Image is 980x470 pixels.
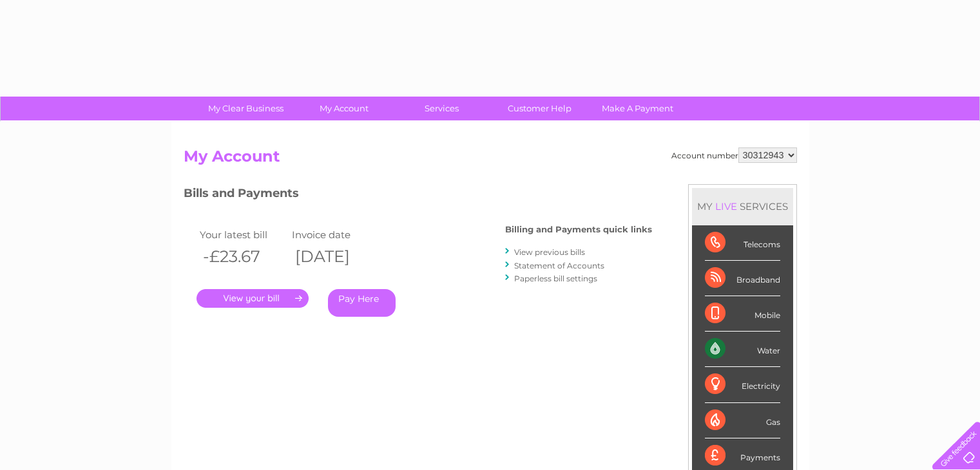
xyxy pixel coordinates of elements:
[705,367,780,402] div: Electricity
[514,261,604,270] a: Statement of Accounts
[514,274,597,283] a: Paperless bill settings
[514,247,585,257] a: View previous bills
[193,97,299,120] a: My Clear Business
[289,226,381,243] td: Invoice date
[705,403,780,438] div: Gas
[705,261,780,296] div: Broadband
[197,243,289,270] th: -£23.67
[705,225,780,261] div: Telecoms
[692,188,793,225] div: MY SERVICES
[184,147,797,172] h2: My Account
[328,289,396,317] a: Pay Here
[291,97,397,120] a: My Account
[197,289,309,308] a: .
[289,243,381,270] th: [DATE]
[505,225,652,234] h4: Billing and Payments quick links
[705,332,780,367] div: Water
[184,184,652,207] h3: Bills and Payments
[389,97,495,120] a: Services
[705,296,780,332] div: Mobile
[197,226,289,243] td: Your latest bill
[486,97,593,120] a: Customer Help
[584,97,691,120] a: Make A Payment
[671,147,797,163] div: Account number
[713,200,740,212] div: LIVE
